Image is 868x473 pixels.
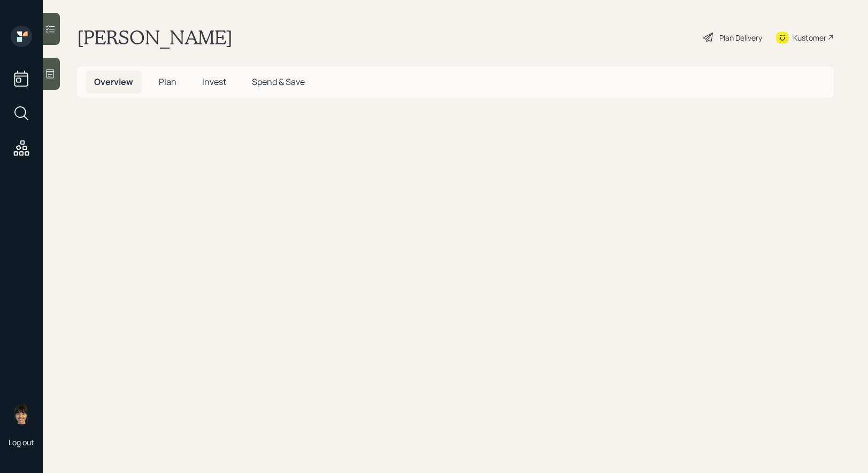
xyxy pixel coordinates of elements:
img: treva-nostdahl-headshot.png [11,403,32,424]
span: Plan [159,76,176,88]
div: Plan Delivery [719,32,762,43]
span: Invest [202,76,226,88]
div: Log out [9,437,34,447]
span: Overview [94,76,133,88]
span: Spend & Save [252,76,305,88]
h1: [PERSON_NAME] [77,26,233,49]
div: Kustomer [793,32,826,43]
